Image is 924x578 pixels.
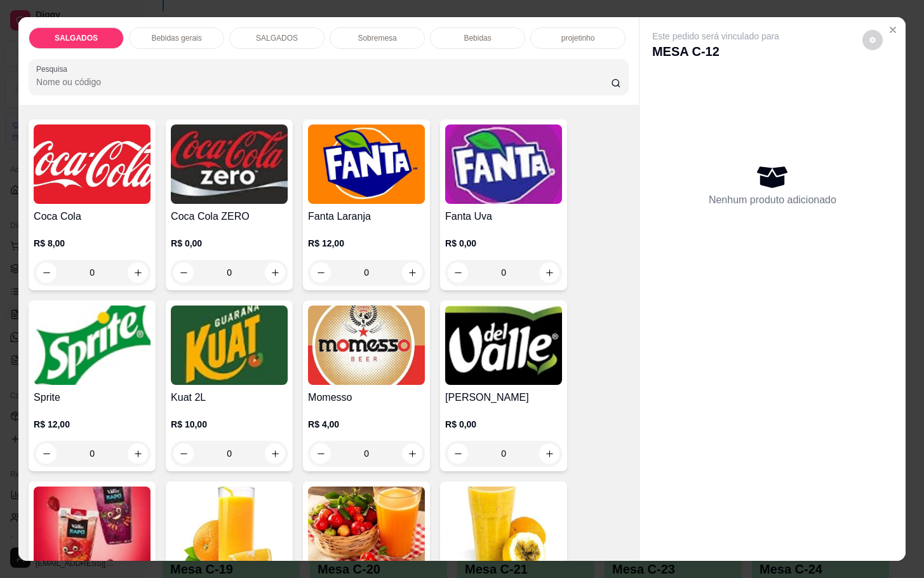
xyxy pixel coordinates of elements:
[652,30,779,43] p: Este pedido será vinculado para
[445,418,562,431] p: R$ 0,00
[34,237,151,250] p: R$ 8,00
[265,443,285,464] button: increase-product-quantity
[308,209,425,224] h4: Fanta Laranja
[34,390,151,405] h4: Sprite
[36,64,72,74] label: Pesquisa
[308,306,425,385] img: product-image
[358,33,396,43] p: Sobremesa
[34,487,151,566] img: product-image
[308,237,425,250] p: R$ 12,00
[445,237,562,250] p: R$ 0,00
[151,33,201,43] p: Bebidas gerais
[652,43,779,60] p: MESA C-12
[464,33,491,43] p: Bebidas
[171,237,288,250] p: R$ 0,00
[561,33,595,43] p: projetinho
[308,487,425,566] img: product-image
[256,33,298,43] p: SALGADOS
[171,306,288,385] img: product-image
[171,124,288,204] img: product-image
[445,390,562,405] h4: [PERSON_NAME]
[34,418,151,431] p: R$ 12,00
[173,443,194,464] button: decrease-product-quantity
[171,390,288,405] h4: Kuat 2L
[308,418,425,431] p: R$ 4,00
[883,20,903,40] button: Close
[171,487,288,566] img: product-image
[171,209,288,224] h4: Coca Cola ZERO
[308,390,425,405] h4: Momesso
[862,30,883,50] button: decrease-product-quantity
[709,192,836,208] p: Nenhum produto adicionado
[445,209,562,224] h4: Fanta Uva
[55,33,98,43] p: SALGADOS
[36,76,611,88] input: Pesquisa
[34,209,151,224] h4: Coca Cola
[445,306,562,385] img: product-image
[34,124,151,204] img: product-image
[445,124,562,204] img: product-image
[171,418,288,431] p: R$ 10,00
[308,124,425,204] img: product-image
[445,487,562,566] img: product-image
[34,306,151,385] img: product-image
